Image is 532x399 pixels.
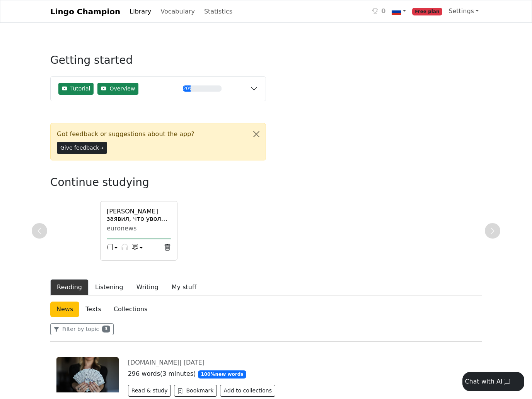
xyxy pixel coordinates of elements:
h3: Getting started [50,54,266,73]
span: 100 % new words [198,370,247,378]
button: Give feedback→ [57,142,107,154]
button: Writing [130,279,165,295]
span: Tutorial [70,85,90,93]
button: Close alert [247,123,266,145]
button: Filter by topic3 [50,323,114,335]
button: Listening [89,279,130,295]
a: Settings [445,3,482,19]
span: 3 [102,326,110,332]
a: Library [126,4,154,19]
span: Overview [109,85,135,93]
div: [DOMAIN_NAME] | [128,359,476,366]
span: Free plan [412,8,443,15]
button: Bookmark [174,385,217,397]
a: Free plan [409,3,446,19]
img: ru.svg [392,7,401,16]
a: Collections [107,302,153,317]
a: Statistics [201,4,235,19]
button: Add to collections [220,385,275,397]
button: Read & study [128,385,171,397]
button: TutorialOverview20% [51,77,266,101]
a: Vocabulary [157,4,198,19]
span: Got feedback or suggestions about the app? [57,130,194,139]
a: [PERSON_NAME] заявил, что уволит главу ФРС из-за мошенничества с ипотекой [107,208,171,222]
button: Overview [97,83,138,95]
div: 20% [183,85,191,92]
a: News [50,302,79,317]
span: [DATE] [184,359,205,366]
a: Lingo Champion [50,4,120,19]
button: Reading [50,279,89,295]
h3: Continue studying [50,176,321,189]
button: My stuff [165,279,203,295]
button: Tutorial [58,83,94,95]
div: Chat with AI [465,377,502,386]
a: 0 [369,3,389,19]
a: Read & study [128,388,174,396]
img: bac7717664ae4168013427dfdc8d19af.jpeg [56,357,119,392]
div: euronews [107,225,171,232]
button: Chat with AI [462,372,524,391]
span: 0 [381,7,385,16]
a: Texts [79,302,107,317]
p: 296 words ( 3 minutes ) [128,369,476,379]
